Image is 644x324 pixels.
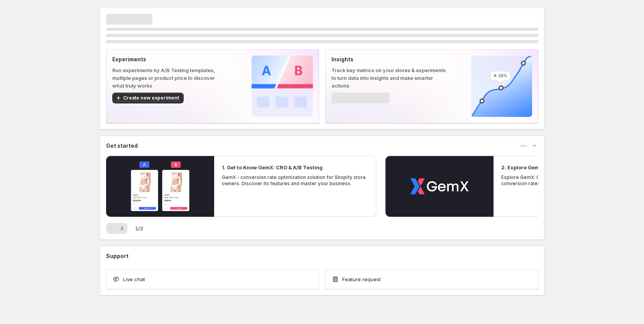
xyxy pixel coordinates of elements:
button: Play video [385,156,494,217]
button: Play video [106,156,214,217]
span: 1 / 2 [135,224,143,232]
h3: Support [106,252,128,260]
h2: 2. Explore GemX: CRO & A/B Testing Use Cases [501,164,621,171]
h3: Get started [106,142,138,150]
span: Live chat [123,275,145,283]
span: Create new experiment [123,95,179,101]
button: Next [117,223,127,234]
img: Insights [471,56,532,117]
p: GemX - conversion rate optimization solution for Shopify store owners. Discover its features and ... [222,174,368,187]
p: Experiments [112,56,227,63]
p: Insights [331,56,446,63]
img: Experiments [252,56,313,117]
p: Track key metrics on your stores & experiments to turn data into insights and make smarter actions [331,66,446,89]
nav: Pagination [106,223,127,234]
span: Feature request [342,275,381,283]
button: Create new experiment [112,93,184,103]
h2: 1. Get to Know GemX: CRO & A/B Testing [222,164,323,171]
p: Run experiments by A/B Testing templates, multiple pages or product price to discover what truly ... [112,66,227,89]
